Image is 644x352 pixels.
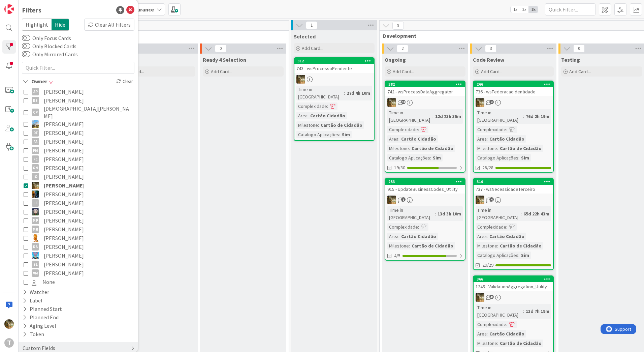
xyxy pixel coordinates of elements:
[32,97,39,104] div: BS
[524,113,551,120] div: 76d 2h 19m
[476,340,497,347] div: Milestone
[385,185,465,194] div: 915 - UpdateBusinessCodes_Utility
[473,56,504,63] span: Code Review
[485,45,496,53] span: 3
[115,77,134,86] div: Clear
[308,112,309,119] span: :
[529,6,538,13] span: 3x
[489,295,494,299] span: 41
[487,233,488,240] span: :
[433,113,463,120] div: 12d 23h 35m
[387,223,418,231] div: Complexidade
[476,135,487,143] div: Area
[506,223,507,231] span: :
[32,208,39,215] img: LS
[474,179,553,194] div: 310737 - wsNecessidadeTerceiro
[498,242,543,250] div: Cartão de Cidadão
[474,196,553,204] div: JC
[385,81,465,87] div: 382
[296,121,318,129] div: Milestone
[477,277,553,282] div: 366
[44,242,84,251] span: [PERSON_NAME]
[410,242,455,250] div: Cartão de Cidadão
[393,68,414,75] span: Add Card...
[294,64,374,73] div: 743 - wsProcessoPendente
[24,164,133,172] button: GN [PERSON_NAME]
[518,154,519,162] span: :
[573,45,585,53] span: 0
[401,100,406,104] span: 13
[24,172,133,181] button: IO [PERSON_NAME]
[385,81,465,173] a: 382742 - wsProcessDataAggregatorJCTime in [GEOGRAPHIC_DATA]:12d 23h 35mComplexidade:Area:Cartão C...
[84,19,134,31] div: Clear All Filters
[32,243,39,251] div: RB
[481,68,503,75] span: Add Card...
[22,322,57,330] div: Aging Level
[22,288,50,296] div: Watcher
[319,121,364,129] div: Cartão de Cidadão
[296,131,339,138] div: Catalogo Aplicações
[32,147,39,154] div: FM
[476,126,506,133] div: Complexidade
[394,252,400,259] span: 4/5
[506,126,507,133] span: :
[482,164,493,171] span: 28/28
[385,179,465,185] div: 253
[42,277,55,286] span: None
[394,164,405,171] span: 19/30
[523,113,524,120] span: :
[4,338,14,348] div: T
[385,178,465,261] a: 253915 - UpdateBusinessCodes_UtilityJCTime in [GEOGRAPHIC_DATA]:13d 3h 10mComplexidade:Area:Cartã...
[44,181,85,190] span: [PERSON_NAME]
[24,137,133,146] button: FA [PERSON_NAME]
[387,196,396,204] img: JC
[430,154,431,162] span: :
[294,58,374,64] div: 312
[418,126,419,133] span: :
[473,81,554,173] a: 266736 - wsFederacaoIdentidadeJCTime in [GEOGRAPHIC_DATA]:76d 2h 19mComplexidade:Area:Cartão Cida...
[32,217,39,224] div: MP
[487,135,488,143] span: :
[32,129,39,137] div: DF
[498,145,543,152] div: Cartão de Cidadão
[397,45,408,53] span: 2
[44,199,84,207] span: [PERSON_NAME]
[435,210,436,217] span: :
[476,196,484,204] img: JC
[44,137,84,146] span: [PERSON_NAME]
[318,121,319,129] span: :
[476,242,497,250] div: Milestone
[32,173,39,180] div: IO
[476,109,523,124] div: Time in [GEOGRAPHIC_DATA]
[24,87,133,96] button: AP [PERSON_NAME]
[22,330,45,339] div: Token
[545,3,595,16] input: Quick Filter...
[489,100,494,104] span: 4
[436,210,463,217] div: 13d 3h 10m
[561,56,580,63] span: Testing
[22,35,30,41] button: Only Focus Cards
[22,77,48,86] div: Owner
[22,5,41,15] div: Filters
[476,223,506,231] div: Complexidade
[409,242,410,250] span: :
[477,82,553,87] div: 266
[387,233,398,240] div: Area
[24,260,133,269] button: SL [PERSON_NAME]
[22,296,43,305] div: Label
[387,109,432,124] div: Time in [GEOGRAPHIC_DATA]
[522,210,551,217] div: 65d 22h 43m
[294,57,375,141] a: 312743 - wsProcessoPendenteJCTime in [GEOGRAPHIC_DATA]:27d 4h 10mComplexidade:Area:Cartão Cidadão...
[487,330,488,338] span: :
[474,179,553,185] div: 310
[22,42,76,50] label: Only Blocked Cards
[203,56,246,63] span: Ready 4 Selection
[498,340,543,347] div: Cartão de Cidadão
[32,155,39,163] div: FC
[410,145,455,152] div: Cartão de Cidadão
[32,164,39,172] div: GN
[385,179,465,194] div: 253915 - UpdateBusinessCodes_Utility
[44,128,84,137] span: [PERSON_NAME]
[22,51,30,58] button: Only Mirrored Cards
[385,98,465,107] div: JC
